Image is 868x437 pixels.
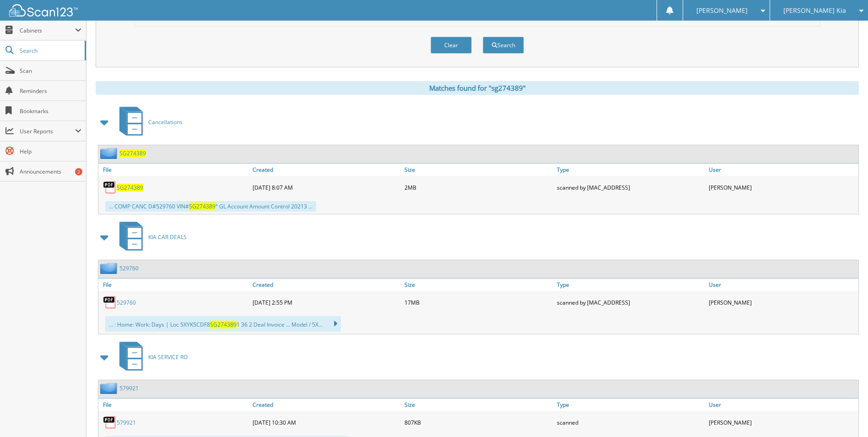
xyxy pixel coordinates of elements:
img: PDF.png [103,295,117,309]
button: Search [483,37,524,54]
a: Size [402,164,554,176]
img: PDF.png [103,180,117,194]
div: ... : Home: Work: Days | Loc 5XYK5CDF8 1 36 2 Deal Invoice ... Model / 5X... [105,316,341,332]
a: User [706,279,858,291]
span: Reminders [20,87,81,95]
img: PDF.png [103,415,117,429]
span: SG274389 [210,321,237,328]
span: Announcements [20,168,81,175]
div: ... COMP CANC D#529760 VIN# ° GL Account Amount Control 20213 ... [105,201,316,212]
span: SG274389 [189,202,216,210]
a: User [706,164,858,176]
div: Matches found for "sg274389" [96,81,859,95]
div: scanned by [MAC_ADDRESS] [555,293,706,311]
span: KIA SERVICE RO [148,353,188,361]
a: Created [250,279,402,291]
a: SG274389 [119,149,146,157]
a: Size [402,399,554,411]
a: Type [555,279,706,291]
span: User Reports [20,127,75,135]
img: scan123-logo-white.svg [9,4,78,16]
div: scanned by [MAC_ADDRESS] [555,178,706,197]
a: File [98,399,250,411]
div: [PERSON_NAME] [706,293,858,311]
div: [PERSON_NAME] [706,413,858,432]
a: File [98,279,250,291]
div: 17MB [402,293,554,311]
a: File [98,164,250,176]
a: Cancellations [114,104,183,140]
span: Search [20,47,80,55]
span: Scan [20,67,81,75]
span: [PERSON_NAME] [696,8,748,13]
span: Cancellations [148,118,183,126]
a: KIA SERVICE RO [114,339,188,375]
span: KIA CAR DEALS [148,233,187,241]
div: [DATE] 10:30 AM [250,413,402,432]
div: [PERSON_NAME] [706,178,858,197]
a: Type [555,399,706,411]
a: 529760 [119,264,139,272]
div: 807KB [402,413,554,432]
span: Bookmarks [20,107,81,115]
img: folder2.png [100,147,119,159]
a: KIA CAR DEALS [114,219,187,255]
div: [DATE] 8:07 AM [250,178,402,197]
span: Cabinets [20,27,75,34]
a: SG274389 [117,184,143,191]
a: Created [250,164,402,176]
a: 579921 [119,384,139,392]
button: Clear [431,37,472,54]
div: [DATE] 2:55 PM [250,293,402,311]
a: Size [402,279,554,291]
img: folder2.png [100,382,119,394]
div: scanned [555,413,706,432]
img: folder2.png [100,262,119,274]
a: 579921 [117,419,136,426]
a: User [706,399,858,411]
a: Created [250,399,402,411]
a: 529760 [117,299,136,306]
a: Type [555,164,706,176]
div: 2MB [402,178,554,197]
span: [PERSON_NAME] Kia [783,8,846,13]
div: 2 [75,168,82,175]
span: Help [20,147,81,155]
